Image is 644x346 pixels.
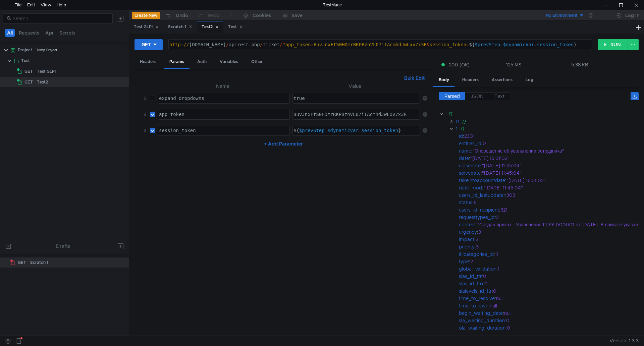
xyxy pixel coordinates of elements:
div: type [459,258,469,265]
div: users_id_lastupdater [459,191,505,199]
span: 200 (OK) [449,61,470,68]
span: GET [24,77,33,87]
div: Body [433,74,454,87]
button: GET [135,39,163,50]
div: priority [459,243,475,250]
div: impact [459,236,474,243]
div: content [459,221,476,228]
button: + Add Parameter [261,140,306,148]
div: date [459,155,469,162]
th: Value [290,82,420,90]
div: slas_id_tto [459,280,483,287]
span: GET [24,66,33,76]
div: Test [228,23,243,31]
div: GET [142,41,151,48]
button: All [5,29,15,37]
div: time_to_resolve [459,295,495,302]
div: Cookies [253,11,271,19]
button: No Environment [538,10,584,21]
div: Variables [214,56,244,68]
div: itilcategories_id [459,250,494,258]
button: Create New [132,12,160,19]
div: 5.38 KB [571,62,588,68]
div: date_mod [459,184,482,191]
div: Project [18,45,32,55]
div: 0 [456,118,459,125]
div: Test2 [37,77,48,87]
div: Test GLPI [134,23,159,31]
div: name [459,147,471,155]
div: Log [520,74,539,86]
div: Log In [625,11,639,19]
div: Headers [457,74,484,86]
div: Undo [176,11,188,19]
span: Version: 1.3.3 [609,336,639,346]
button: Requests [17,29,41,37]
div: users_id_recipient [459,206,499,214]
div: entities_id [459,140,481,147]
span: Parsed [444,93,460,99]
input: Search... [13,15,109,22]
div: Other [246,56,268,68]
div: sla_waiting_duration [459,317,505,324]
div: Auth [192,56,212,68]
div: slalevels_id_ttr [459,287,492,295]
div: Test [21,56,30,66]
div: Test GLPI [37,66,56,76]
button: Redo [193,10,224,20]
div: closedate [459,162,481,169]
div: ola_waiting_duration [459,324,505,332]
div: Temp Project [36,45,57,55]
div: slas_id_ttr [459,273,482,280]
div: Redo [208,11,220,19]
button: Scripts [57,29,77,37]
div: Test2 [202,23,219,31]
div: Scratch 1 [30,257,48,268]
button: RUN [598,39,628,50]
span: GET [18,257,26,268]
div: requesttypes_id [459,214,495,221]
div: urgency [459,228,477,236]
div: begin_waiting_date [459,309,503,317]
button: Bulk Edit [401,74,427,82]
div: Headers [135,56,162,68]
div: time_to_own [459,302,488,309]
div: Scratch 1 [168,23,192,31]
div: takeintoaccountdate [459,177,505,184]
div: solvedate [459,169,481,177]
div: Params [164,56,190,69]
div: global_validation [459,265,496,273]
button: Api [43,29,55,37]
div: 125 MS [506,62,522,68]
div: Assertions [486,74,518,86]
div: Save [291,13,303,18]
div: Drafts [56,242,70,250]
div: id [459,132,463,140]
th: Name [155,82,290,90]
span: JSON [471,93,484,99]
div: No Environment [546,12,578,19]
span: Text [494,93,504,99]
div: 1 [456,125,458,132]
button: Undo [160,10,193,20]
div: status [459,199,472,206]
